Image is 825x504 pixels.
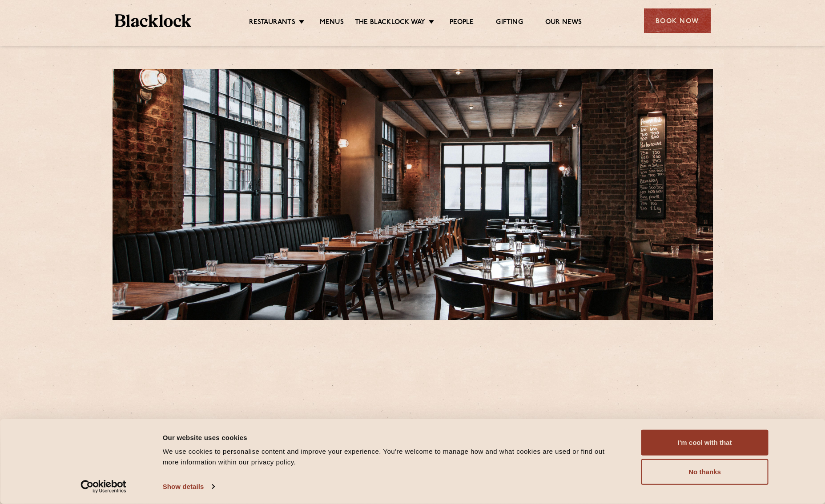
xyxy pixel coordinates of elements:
div: We use cookies to personalise content and improve your experience. You're welcome to manage how a... [163,446,621,468]
a: Restaurants [249,18,295,28]
a: People [450,18,474,28]
a: Our News [545,18,582,28]
a: Show details [163,480,214,493]
button: No thanks [641,459,769,485]
div: Our website uses cookies [163,432,621,443]
a: Menus [320,18,344,28]
a: The Blacklock Way [355,18,425,28]
a: Gifting [496,18,523,28]
a: Usercentrics Cookiebot - opens in a new window [64,480,142,493]
button: I'm cool with that [641,430,769,456]
div: Book Now [644,8,711,33]
img: BL_Textured_Logo-footer-cropped.svg [115,14,192,27]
